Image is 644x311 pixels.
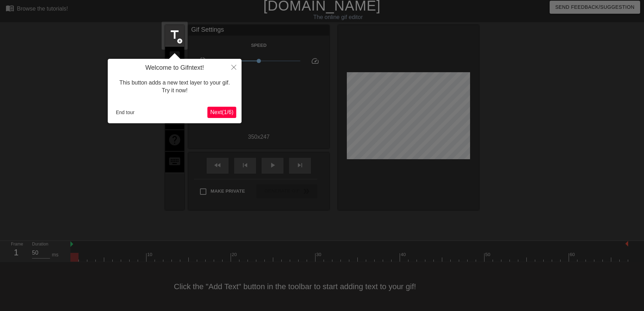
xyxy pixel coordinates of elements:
span: Next ( 1 / 6 ) [210,109,233,115]
button: Next [207,107,236,118]
h4: Welcome to Gifntext! [113,64,236,72]
button: Close [226,59,242,75]
button: End tour [113,107,137,118]
div: This button adds a new text layer to your gif. Try it now! [113,72,236,102]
